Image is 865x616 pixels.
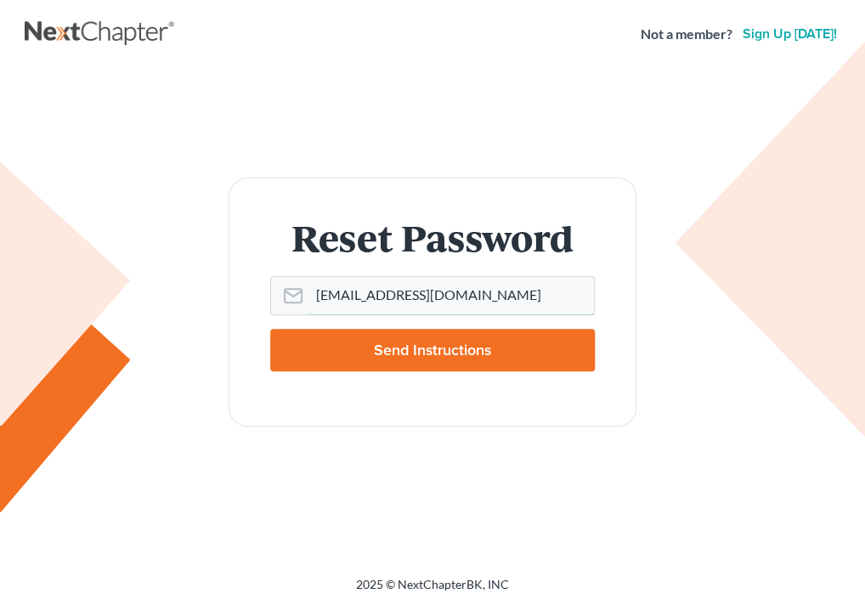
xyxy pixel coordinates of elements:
div: 2025 © NextChapterBK, INC [25,576,840,607]
input: Send Instructions [270,329,595,371]
a: Sign up [DATE]! [739,27,840,41]
input: Email Address [309,277,594,314]
h1: Reset Password [270,219,595,256]
strong: Not a member? [641,25,732,44]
